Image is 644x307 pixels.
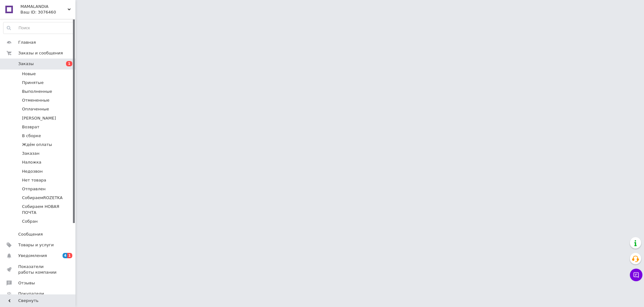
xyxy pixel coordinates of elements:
[22,133,41,139] span: В сборке
[22,142,52,148] span: Ждём оплаты
[18,242,54,248] span: Товары и услуги
[22,98,49,103] span: Отмененные
[22,159,41,165] span: Наложка
[18,264,58,275] span: Показатели работы компании
[3,22,74,34] input: Поиск
[18,280,35,286] span: Отзывы
[22,115,56,121] span: [PERSON_NAME]
[22,151,40,156] span: Заказан
[63,253,68,258] span: 4
[22,204,74,215] span: Собираем НОВАЯ ПОЧТА
[22,186,46,192] span: Отправлен
[18,291,44,297] span: Покупатели
[18,61,34,67] span: Заказы
[22,177,46,183] span: Нет товара
[18,50,63,56] span: Заказы и сообщения
[18,253,47,259] span: Уведомления
[22,124,39,130] span: Возврат
[22,219,38,224] span: Собран
[630,269,642,281] button: Чат с покупателем
[18,40,36,45] span: Главная
[20,9,75,15] div: Ваш ID: 3076460
[22,195,63,201] span: СобираемROZETKA
[22,169,43,174] span: Недозвон
[20,4,68,9] span: MAMALANDIA
[18,232,43,237] span: Сообщения
[66,61,72,66] span: 1
[22,106,49,112] span: Оплаченные
[67,253,72,258] span: 1
[22,89,52,94] span: Выполненные
[22,80,44,86] span: Принятые
[22,71,36,77] span: Новые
